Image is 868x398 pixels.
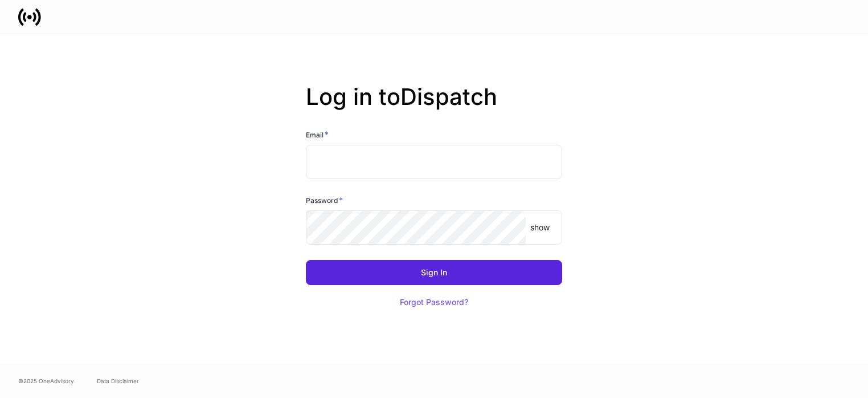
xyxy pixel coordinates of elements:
[306,260,562,285] button: Sign In
[18,376,74,385] span: © 2025 OneAdvisory
[386,290,482,315] button: Forgot Password?
[421,269,447,277] div: Sign In
[306,194,343,206] h6: Password
[306,83,562,129] h2: Log in to Dispatch
[97,376,139,385] a: Data Disclaimer
[400,298,468,306] div: Forgot Password?
[306,129,329,140] h6: Email
[530,222,550,233] p: show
